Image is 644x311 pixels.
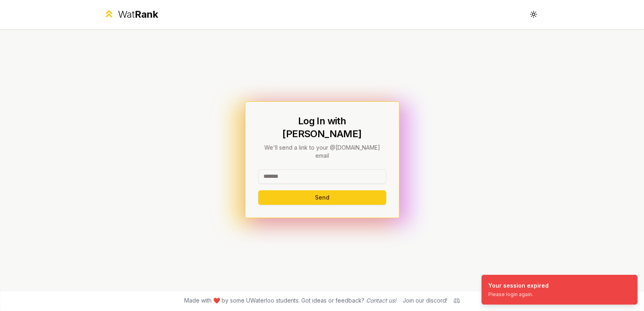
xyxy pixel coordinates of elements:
[488,291,549,298] div: Please login again.
[366,297,396,304] a: Contact us!
[258,190,386,205] button: Send
[258,144,386,160] p: We'll send a link to your @[DOMAIN_NAME] email
[118,8,158,21] div: Wat
[488,282,549,290] div: Your session expired
[258,115,386,140] h1: Log In with [PERSON_NAME]
[135,8,158,20] span: Rank
[103,8,158,21] a: WatRank
[403,297,447,305] div: Join our discord!
[184,297,396,305] span: Made with ❤️ by some UWaterloo students. Got ideas or feedback?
